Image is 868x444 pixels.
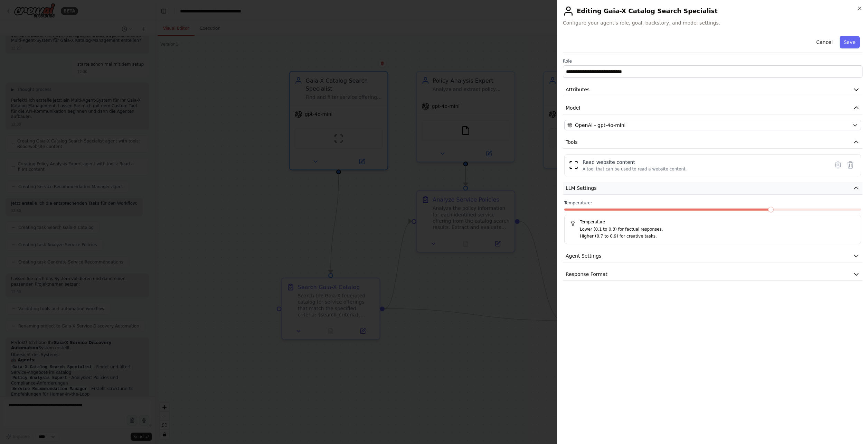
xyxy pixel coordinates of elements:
[583,159,687,166] div: Read website content
[563,136,862,149] button: Tools
[570,219,855,225] h5: Temperature
[563,268,862,281] button: Response Format
[575,122,625,129] span: OpenAI - gpt-4o-mini
[563,58,862,64] label: Role
[566,252,601,259] span: Agent Settings
[580,233,855,240] p: Higher (0.7 to 0.9) for creative tasks.
[844,159,857,171] button: Delete tool
[563,83,862,96] button: Attributes
[564,120,861,130] button: OpenAI - gpt-4o-mini
[832,159,844,171] button: Configure tool
[566,86,589,93] span: Attributes
[566,271,607,278] span: Response Format
[564,200,592,206] span: Temperature:
[563,102,862,114] button: Model
[563,19,862,26] span: Configure your agent's role, goal, backstory, and model settings.
[583,166,687,172] div: A tool that can be used to read a website content.
[840,36,860,48] button: Save
[812,36,837,48] button: Cancel
[566,104,580,111] span: Model
[580,226,855,233] p: Lower (0.1 to 0.3) for factual responses.
[563,182,862,195] button: LLM Settings
[563,6,862,17] h2: Editing Gaia-X Catalog Search Specialist
[563,250,862,262] button: Agent Settings
[569,160,578,170] img: ScrapeWebsiteTool
[566,185,597,192] span: LLM Settings
[566,139,578,146] span: Tools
